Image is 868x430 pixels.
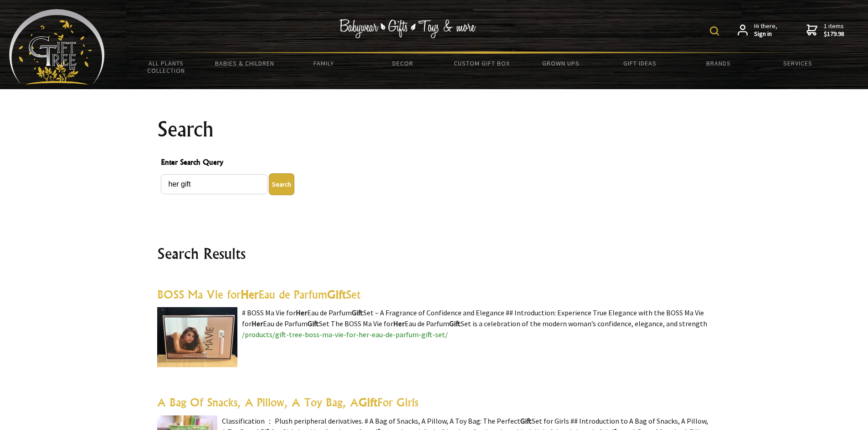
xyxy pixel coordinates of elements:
highlight: Gift [352,308,363,317]
a: A Bag Of Snacks, A Pillow, A Toy Bag, AGiftFor Girls [157,395,418,409]
highlight: Gift [520,416,532,425]
button: Enter Search Query [269,173,294,195]
a: Brands [679,54,758,73]
highlight: Gift [308,319,319,328]
img: Babywear - Gifts - Toys & more [339,19,476,38]
a: BOSS Ma Vie forHerEau de ParfumGiftSet [157,288,360,301]
highlight: Gift [359,395,377,409]
img: Babyware - Gifts - Toys and more... [9,9,105,85]
img: BOSS Ma Vie for Her Eau de Parfum Gift Set [157,307,237,367]
a: Decor [363,54,442,73]
a: All Plants Collection [127,54,205,80]
h2: Search Results [157,243,711,264]
img: product search [710,26,719,35]
strong: $179.98 [824,30,844,38]
a: Family [284,54,363,73]
span: Hi there, [754,22,777,38]
span: 1 items [824,22,844,38]
highlight: Her [296,308,307,317]
a: Hi there,Sign in [738,22,777,38]
a: Custom Gift Box [442,54,521,73]
highlight: Gift [449,319,461,328]
a: /products/gift-tree-boss-ma-vie-for-her-eau-de-parfum-gift-set/ [242,330,448,339]
a: Babies & Children [205,54,284,73]
input: Enter Search Query [161,174,267,194]
h1: Search [157,118,711,140]
highlight: Gift [327,288,346,301]
highlight: Her [393,319,405,328]
a: Services [758,54,837,73]
span: Enter Search Query [161,157,708,170]
highlight: Her [252,319,263,328]
highlight: Her [241,288,258,301]
a: Grown Ups [521,54,600,73]
a: Gift Ideas [600,54,679,73]
strong: Sign in [754,30,777,38]
a: 1 items$179.98 [806,22,844,38]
